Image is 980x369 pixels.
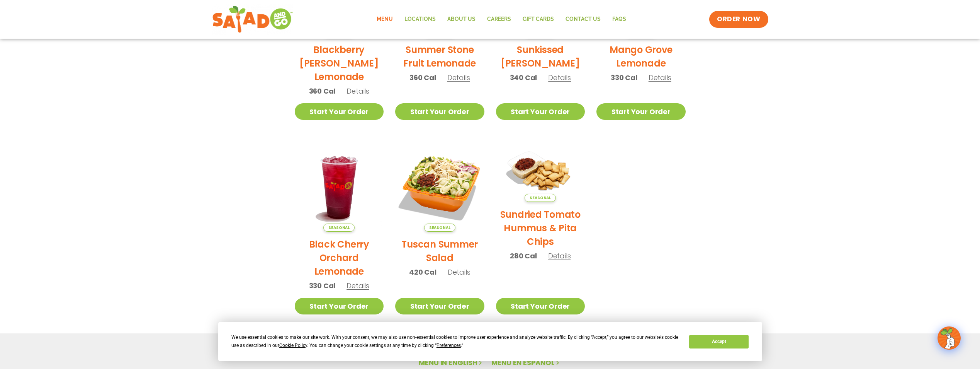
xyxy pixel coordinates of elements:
a: Start Your Order [395,298,484,314]
h2: Sunkissed [PERSON_NAME] [496,43,585,70]
span: 360 Cal [409,72,436,83]
a: Start Your Order [295,103,384,120]
a: Menú en español [491,358,561,367]
span: Seasonal [424,224,455,232]
h2: Blackberry [PERSON_NAME] Lemonade [295,43,384,84]
div: We use essential cookies to make our site work. With your consent, we may also use non-essential ... [231,333,680,350]
span: ORDER NOW [717,15,760,24]
a: Start Your Order [496,103,585,120]
h2: Tuscan Summer Salad [395,237,484,265]
h2: Sundried Tomato Hummus & Pita Chips [496,208,585,248]
span: Details [448,267,470,277]
span: Cookie Policy [279,343,307,348]
a: Locations [399,10,442,28]
span: 420 Cal [409,267,436,277]
h2: Summer Stone Fruit Lemonade [395,43,484,70]
img: Product photo for Sundried Tomato Hummus & Pita Chips [496,143,585,202]
h2: Mango Grove Lemonade [596,43,686,70]
a: FAQs [606,10,632,28]
a: Start Your Order [496,298,585,314]
nav: Menu [371,10,632,28]
span: Seasonal [323,224,355,232]
button: Accept [689,335,749,348]
a: Menu [371,10,399,28]
span: Details [447,73,470,82]
a: About Us [442,10,481,28]
span: Details [649,73,671,82]
h2: Black Cherry Orchard Lemonade [295,237,384,278]
img: new-SAG-logo-768×292 [212,4,294,35]
a: Start Your Order [295,298,384,314]
span: Details [548,251,571,261]
span: 330 Cal [309,280,336,291]
span: Seasonal [525,194,556,202]
a: Start Your Order [395,103,484,120]
span: Details [346,281,369,290]
a: Menu in English [419,358,484,367]
img: wpChatIcon [938,327,960,349]
a: Contact Us [560,10,606,28]
span: 330 Cal [611,72,637,83]
img: Product photo for Black Cherry Orchard Lemonade [295,143,384,232]
span: 360 Cal [309,86,336,96]
span: 340 Cal [510,72,537,83]
span: Details [548,73,571,82]
span: Details [346,86,369,96]
a: GIFT CARDS [517,10,560,28]
a: Careers [481,10,517,28]
div: Cookie Consent Prompt [218,322,762,361]
span: Preferences [436,343,461,348]
a: Start Your Order [596,103,686,120]
a: ORDER NOW [709,11,768,28]
img: Product photo for Tuscan Summer Salad [395,143,484,232]
span: 280 Cal [510,251,537,261]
